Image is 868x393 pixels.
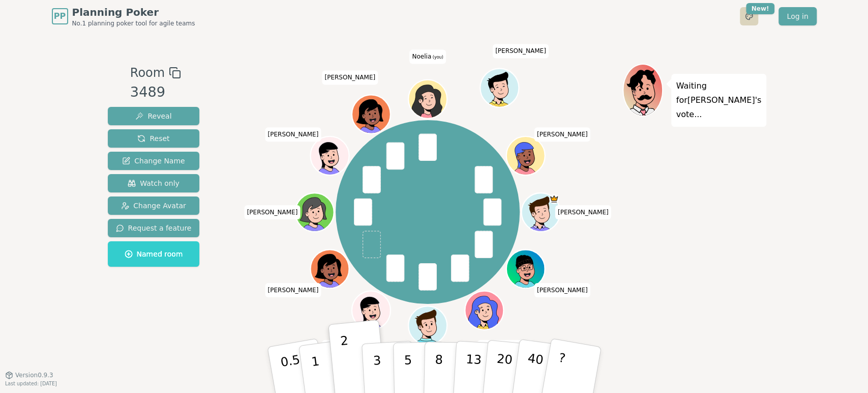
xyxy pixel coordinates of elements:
[130,64,165,82] span: Room
[130,82,181,103] div: 3489
[108,196,200,215] button: Change Avatar
[409,81,445,117] button: Click to change your avatar
[339,333,352,389] p: 2
[72,5,195,19] span: Planning Poker
[72,19,195,27] span: No.1 planning poker tool for agile teams
[779,7,816,25] a: Log in
[555,205,611,219] span: Click to change your name
[534,127,590,142] span: Click to change your name
[740,7,758,25] button: New!
[493,44,549,58] span: Click to change your name
[52,5,195,27] a: PPPlanning PokerNo.1 planning poker tool for agile teams
[746,3,775,14] div: New!
[108,219,200,237] button: Request a feature
[322,70,378,85] span: Click to change your name
[125,249,183,259] span: Named room
[265,283,321,297] span: Click to change your name
[108,174,200,192] button: Watch only
[431,55,443,60] span: (you)
[265,127,321,142] span: Click to change your name
[549,194,559,204] span: Anton is the host
[108,129,200,148] button: Reset
[108,107,200,125] button: Reveal
[534,283,590,297] span: Click to change your name
[108,241,200,267] button: Named room
[54,10,66,22] span: PP
[409,49,445,64] span: Click to change your name
[116,223,192,233] span: Request a feature
[128,178,179,188] span: Watch only
[122,156,185,166] span: Change Name
[676,79,762,122] p: Waiting for [PERSON_NAME] 's vote...
[15,371,53,379] span: Version 0.9.3
[5,371,53,379] button: Version0.9.3
[108,152,200,170] button: Change Name
[137,133,169,144] span: Reset
[135,111,171,121] span: Reveal
[121,201,186,211] span: Change Avatar
[477,340,533,354] span: Click to change your name
[245,205,301,219] span: Click to change your name
[5,381,57,386] span: Last updated: [DATE]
